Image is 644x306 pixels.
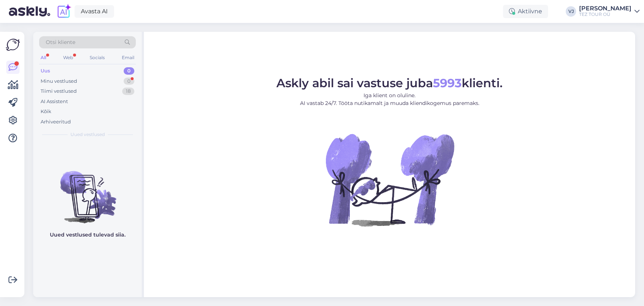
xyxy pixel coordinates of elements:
[579,6,640,17] a: [PERSON_NAME]TEZ TOUR OÜ
[323,113,456,246] img: No Chat active
[50,231,125,239] p: Uued vestlused tulevad siia.
[579,11,631,17] div: TEZ TOUR OÜ
[41,98,68,105] div: AI Assistent
[41,108,51,115] div: Kõik
[41,67,50,75] div: Uus
[503,5,548,18] div: Aktiivne
[70,131,105,138] span: Uued vestlused
[41,118,71,126] div: Arhiveeritud
[56,4,72,19] img: explore-ai
[124,78,134,85] div: 0
[75,5,114,18] a: Avasta AI
[39,53,48,62] div: All
[124,67,134,75] div: 0
[33,158,142,224] img: No chats
[41,78,77,85] div: Minu vestlused
[433,76,462,90] b: 5993
[566,6,576,17] div: VJ
[41,88,77,95] div: Tiimi vestlused
[46,38,75,46] span: Otsi kliente
[120,53,136,62] div: Email
[62,53,75,62] div: Web
[276,76,503,90] span: Askly abil sai vastuse juba klienti.
[276,92,503,107] p: Iga klient on oluline. AI vastab 24/7. Tööta nutikamalt ja muuda kliendikogemus paremaks.
[122,88,134,95] div: 18
[88,53,106,62] div: Socials
[579,6,631,11] div: [PERSON_NAME]
[6,38,20,52] img: Askly Logo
